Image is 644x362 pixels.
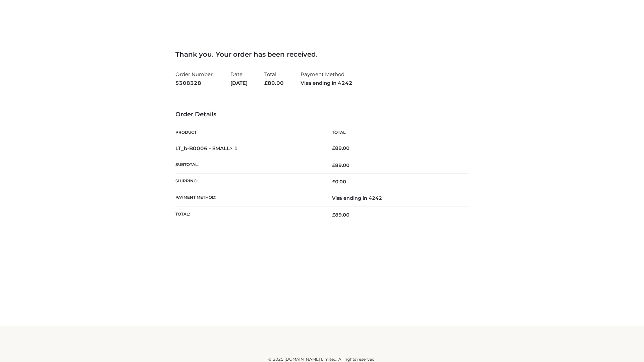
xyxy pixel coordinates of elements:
strong: Visa ending in 4242 [301,79,353,87]
span: £ [264,80,268,86]
th: Payment method: [175,190,322,206]
td: Visa ending in 4242 [322,190,469,206]
bdi: 89.00 [332,145,350,151]
th: Total: [175,206,322,223]
strong: LT_b-B0006 - SMALL [175,145,238,152]
li: Order Number: [175,68,214,89]
li: Total: [264,68,284,89]
span: £ [332,162,335,168]
th: Subtotal: [175,157,322,173]
th: Product [175,125,322,140]
span: £ [332,179,335,185]
span: 89.00 [332,212,350,218]
span: 89.00 [264,80,284,86]
strong: × 1 [230,145,238,152]
span: £ [332,145,335,151]
h3: Thank you. Your order has been received. [175,50,469,58]
span: £ [332,212,335,218]
strong: [DATE] [230,79,248,87]
th: Shipping: [175,174,322,190]
li: Payment Method: [301,68,353,89]
li: Date: [230,68,248,89]
span: 89.00 [332,162,350,168]
h3: Order Details [175,111,469,118]
strong: 5308328 [175,79,214,87]
bdi: 0.00 [332,179,346,185]
th: Total [322,125,469,140]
